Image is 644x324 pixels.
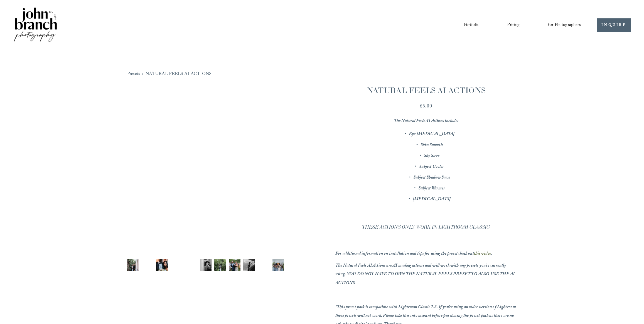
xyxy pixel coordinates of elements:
[156,259,168,274] button: Image 3 of 12
[335,102,517,109] div: $5.00
[424,152,439,160] em: Sky Save
[421,142,443,149] em: Skin Smooth
[362,224,490,230] em: THESE ACTIONS ONLY WORK IN LIGHTROOM CLASSIC
[491,250,492,258] em: .
[127,259,139,274] button: Image 1 of 12
[229,259,240,274] button: Image 8 of 12
[464,20,480,30] a: Portfolio
[272,259,284,274] button: Image 11 of 12
[142,70,143,79] span: ›
[127,85,299,306] div: Gallery
[127,259,139,271] img: DSCF9013.jpg (Copy)
[418,185,445,193] em: Subject Warmer
[335,250,474,258] em: For additional information on installation and tips for using the preset check out
[335,262,516,287] em: The Natural Feels AI Actions are AI maskng actions and will work with any presets you’re currentl...
[127,259,299,274] div: Gallery thumbnails
[413,174,450,182] em: Subject Shadow Save
[335,85,517,96] h1: NATURAL FEELS AI ACTIONS
[127,70,140,79] a: Presets
[597,18,631,32] a: INQUIRE
[272,259,284,271] img: DSCF8358.jpg (Copy)
[547,21,581,30] span: For Photographers
[409,131,454,138] em: Eye [MEDICAL_DATA]
[13,6,58,44] img: John Branch IV Photography
[146,70,212,79] a: NATURAL FEELS AI ACTIONS
[214,259,226,274] button: Image 7 of 12
[200,259,212,274] button: Image 6 of 12
[413,196,451,203] em: [MEDICAL_DATA]
[394,118,459,125] em: The Natural Feels AI Actions include:
[507,20,520,30] a: Pricing
[474,250,491,258] a: this video
[419,163,444,171] em: Subject Cooler
[156,259,168,271] img: DSCF8972.jpg (Copy)
[547,20,581,30] a: folder dropdown
[200,259,212,271] img: DSCF9372.jpg (Copy)
[243,259,255,274] button: Image 9 of 12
